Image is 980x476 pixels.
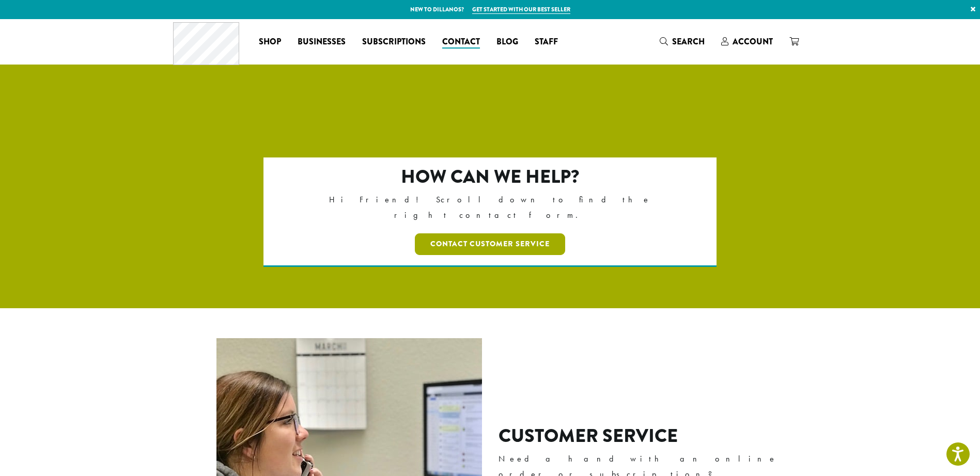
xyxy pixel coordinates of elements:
[442,36,480,49] span: Contact
[415,233,565,255] a: Contact Customer Service
[259,36,281,49] span: Shop
[651,33,713,50] a: Search
[308,166,672,188] h2: How can we help?
[251,34,289,50] a: Shop
[672,36,705,47] span: Search
[472,5,570,14] a: Get started with our best seller
[499,425,792,447] h2: Customer Service
[496,36,518,49] span: Blog
[526,34,566,50] a: Staff
[298,36,346,49] span: Businesses
[308,192,672,223] p: Hi Friend! Scroll down to find the right contact form.
[362,36,426,49] span: Subscriptions
[535,36,558,49] span: Staff
[733,36,773,47] span: Account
